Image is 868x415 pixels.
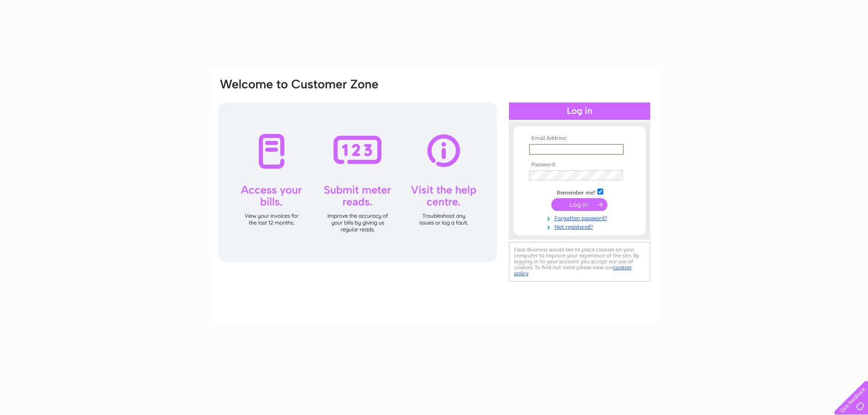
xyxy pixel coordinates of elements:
input: Submit [551,198,607,211]
td: Remember me? [527,187,632,196]
a: cookies policy [514,264,632,277]
th: Email Address: [527,135,632,142]
th: Password: [527,162,632,168]
div: Clear Business would like to place cookies on your computer to improve your experience of the sit... [509,242,650,282]
a: Forgotten password? [529,213,632,222]
a: Not registered? [529,222,632,231]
